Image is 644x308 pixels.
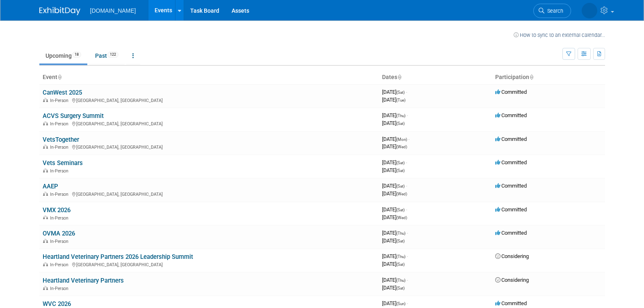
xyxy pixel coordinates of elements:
[382,97,405,103] span: [DATE]
[72,52,81,58] span: 18
[50,215,71,221] span: In-Person
[582,3,597,18] img: Taimir Loyola
[382,214,407,220] span: [DATE]
[406,89,407,95] span: -
[396,90,405,95] span: (Sat)
[50,192,71,197] span: In-Person
[382,300,408,306] span: [DATE]
[397,74,401,80] a: Sort by Start Date
[379,70,492,84] th: Dates
[382,285,405,291] span: [DATE]
[43,98,48,102] img: In-Person Event
[396,113,405,118] span: (Thu)
[382,112,408,118] span: [DATE]
[50,286,71,291] span: In-Person
[407,277,408,283] span: -
[492,70,605,84] th: Participation
[382,183,407,189] span: [DATE]
[396,161,405,165] span: (Sat)
[43,262,48,266] img: In-Person Event
[89,48,125,63] a: Past122
[50,168,71,174] span: In-Person
[43,145,48,149] img: In-Person Event
[43,206,71,214] a: VMX 2026
[43,183,58,190] a: AAEP
[43,121,48,125] img: In-Person Event
[382,159,407,165] span: [DATE]
[382,143,407,149] span: [DATE]
[382,230,408,236] span: [DATE]
[43,286,48,290] img: In-Person Event
[50,98,71,103] span: In-Person
[495,300,527,306] span: Committed
[43,277,124,284] a: Heartland Veterinary Partners
[396,208,405,212] span: (Sat)
[43,159,83,167] a: Vets Seminars
[495,206,527,213] span: Committed
[43,215,48,220] img: In-Person Event
[43,253,193,260] a: Heartland Veterinary Partners 2026 Leadership Summit
[43,300,71,308] a: WVC 2026
[382,253,408,259] span: [DATE]
[396,254,405,259] span: (Thu)
[43,143,375,150] div: [GEOGRAPHIC_DATA], [GEOGRAPHIC_DATA]
[495,253,529,259] span: Considering
[407,253,408,259] span: -
[39,48,87,63] a: Upcoming18
[406,183,407,189] span: -
[407,230,408,236] span: -
[43,112,104,120] a: ACVS Surgery Summit
[43,168,48,172] img: In-Person Event
[39,70,379,84] th: Event
[382,261,405,267] span: [DATE]
[396,215,407,220] span: (Wed)
[406,159,407,165] span: -
[406,206,407,213] span: -
[396,231,405,236] span: (Thu)
[43,261,375,267] div: [GEOGRAPHIC_DATA], [GEOGRAPHIC_DATA]
[495,89,527,95] span: Committed
[396,286,405,290] span: (Sat)
[382,277,408,283] span: [DATE]
[396,301,405,306] span: (Sun)
[396,121,405,126] span: (Sat)
[495,112,527,118] span: Committed
[544,8,563,14] span: Search
[495,230,527,236] span: Committed
[514,32,605,38] a: How to sync to an external calendar...
[382,206,407,213] span: [DATE]
[43,97,375,103] div: [GEOGRAPHIC_DATA], [GEOGRAPHIC_DATA]
[396,98,405,102] span: (Tue)
[50,121,71,127] span: In-Person
[50,239,71,244] span: In-Person
[495,136,527,142] span: Committed
[43,239,48,243] img: In-Person Event
[533,4,571,18] a: Search
[408,136,410,142] span: -
[382,190,407,197] span: [DATE]
[39,7,80,15] img: ExhibitDay
[407,112,408,118] span: -
[43,190,375,197] div: [GEOGRAPHIC_DATA], [GEOGRAPHIC_DATA]
[57,74,61,80] a: Sort by Event Name
[43,230,75,237] a: OVMA 2026
[396,278,405,283] span: (Thu)
[107,52,118,58] span: 122
[495,277,529,283] span: Considering
[382,167,405,173] span: [DATE]
[43,136,79,143] a: VetsTogether
[396,137,407,142] span: (Mon)
[90,7,136,14] span: [DOMAIN_NAME]
[396,168,405,173] span: (Sat)
[43,192,48,196] img: In-Person Event
[43,89,82,96] a: CanWest 2025
[529,74,533,80] a: Sort by Participation Type
[382,89,407,95] span: [DATE]
[495,159,527,165] span: Committed
[396,184,405,188] span: (Sat)
[43,120,375,127] div: [GEOGRAPHIC_DATA], [GEOGRAPHIC_DATA]
[50,145,71,150] span: In-Person
[407,300,408,306] span: -
[50,262,71,267] span: In-Person
[396,145,407,149] span: (Wed)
